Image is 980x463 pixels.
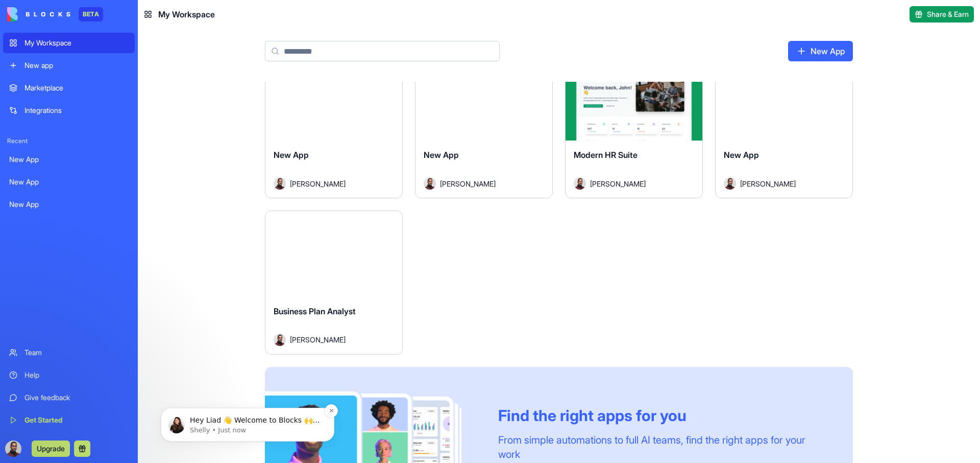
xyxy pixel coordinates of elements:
[3,55,135,76] a: New app
[179,61,192,74] button: Dismiss notification
[927,9,969,19] span: Share & Earn
[24,348,129,358] div: Team
[3,137,135,145] span: Recent
[24,392,129,403] div: Give feedback
[574,150,638,160] span: Modern HR Suite
[79,7,103,21] div: BETA
[424,150,459,160] span: New App
[415,55,553,199] a: New AppAvatar[PERSON_NAME]
[15,64,189,98] div: message notification from Shelly, Just now. Hey Liad 👋 Welcome to Blocks 🙌 I'm here if you have a...
[274,334,286,346] img: Avatar
[3,365,135,385] a: Help
[32,441,70,457] button: Upgrade
[3,342,135,363] a: Team
[9,199,129,210] div: New App
[274,150,309,160] span: New App
[724,150,759,160] span: New App
[5,441,21,457] img: ACg8ocK4LiRZJ3zNyaruxlBKoYXVPV02cOm1eWEtwhKn1yzYLAqhX1Vtzg=s96-c
[740,178,796,189] span: [PERSON_NAME]
[788,41,853,61] a: New App
[9,154,129,165] div: New App
[3,100,135,121] a: Integrations
[274,306,356,316] span: Business Plan Analyst
[910,6,974,22] button: Share & Earn
[574,177,586,190] img: Avatar
[274,177,286,190] img: Avatar
[3,149,135,170] a: New App
[24,83,129,93] div: Marketplace
[23,74,39,90] img: Profile image for Shelly
[7,7,103,21] a: BETA
[3,410,135,430] a: Get Started
[265,55,403,199] a: New AppAvatar[PERSON_NAME]
[590,178,646,189] span: [PERSON_NAME]
[498,406,828,425] div: Find the right apps for you
[290,334,346,345] span: [PERSON_NAME]
[24,38,129,48] div: My Workspace
[9,177,129,187] div: New App
[440,178,496,189] span: [PERSON_NAME]
[44,72,176,82] p: Hey Liad 👋 Welcome to Blocks 🙌 I'm here if you have any questions!
[7,7,70,21] img: logo
[24,60,129,71] div: New app
[3,387,135,408] a: Give feedback
[32,443,70,453] a: Upgrade
[715,55,853,199] a: New AppAvatar[PERSON_NAME]
[424,177,436,190] img: Avatar
[724,177,736,190] img: Avatar
[3,33,135,53] a: My Workspace
[158,8,215,20] span: My Workspace
[265,211,403,355] a: Business Plan AnalystAvatar[PERSON_NAME]
[3,172,135,192] a: New App
[44,82,176,91] p: Message from Shelly, sent Just now
[498,433,828,461] div: From simple automations to full AI teams, find the right apps for your work
[145,343,350,458] iframe: Intercom notifications message
[3,78,135,98] a: Marketplace
[24,105,129,115] div: Integrations
[3,194,135,215] a: New App
[24,415,129,425] div: Get Started
[24,370,129,380] div: Help
[290,178,346,189] span: [PERSON_NAME]
[565,55,703,199] a: Modern HR SuiteAvatar[PERSON_NAME]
